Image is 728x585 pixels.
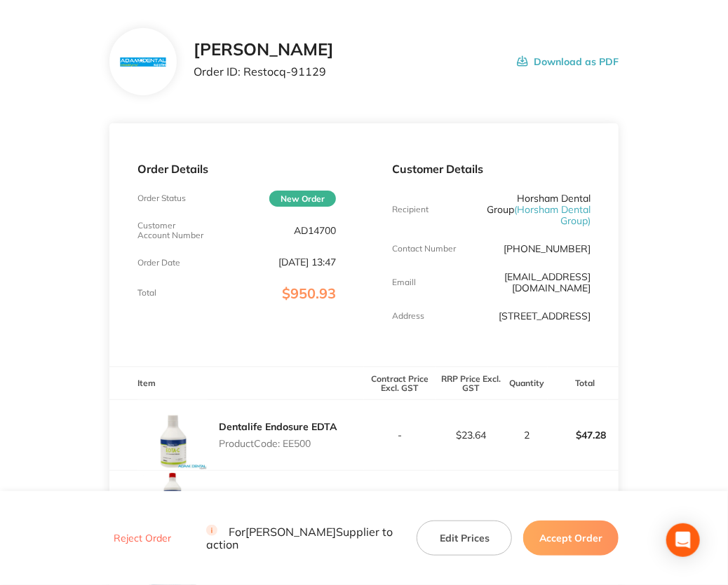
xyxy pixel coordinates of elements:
[364,367,436,400] th: Contract Price Excl. GST
[504,270,591,294] a: [EMAIL_ADDRESS][DOMAIN_NAME]
[294,225,336,236] p: AD14700
[206,525,400,551] p: For [PERSON_NAME] Supplier to action
[194,40,334,60] h2: [PERSON_NAME]
[436,429,506,441] p: $23.64
[517,40,619,83] button: Download as PDF
[392,244,456,254] p: Contact Number
[392,163,591,175] p: Customer Details
[109,532,175,545] button: Reject Order
[417,521,512,556] button: Edit Prices
[137,258,180,268] p: Order Date
[499,310,591,322] p: [STREET_ADDRESS]
[137,471,208,541] img: MmdqYmdibQ
[269,191,336,207] span: New Order
[137,193,186,203] p: Order Status
[458,193,591,226] p: Horsham Dental Group
[392,311,424,321] p: Address
[219,438,337,449] p: Product Code: EE500
[282,284,336,302] span: $950.93
[109,367,364,400] th: Item
[194,65,334,78] p: Order ID: Restocq- 91129
[137,163,336,175] p: Order Details
[504,243,591,254] p: [PHONE_NUMBER]
[137,288,156,298] p: Total
[392,277,416,287] p: Emaill
[120,57,166,67] img: N3hiYW42Mg
[548,489,619,523] p: $44.82
[436,367,507,400] th: RRP Price Excl. GST
[548,367,619,400] th: Total
[514,203,591,227] span: ( Horsham Dental Group )
[392,205,429,214] p: Recipient
[137,221,203,240] p: Customer Account Number
[365,429,435,441] p: -
[219,420,337,433] a: Dentalife Endosure EDTA
[506,367,547,400] th: Quantity
[666,523,700,557] div: Open Intercom Messenger
[507,429,546,441] p: 2
[523,521,619,556] button: Accept Order
[278,256,336,268] p: [DATE] 13:47
[548,418,619,452] p: $47.28
[137,400,208,470] img: c3BvdDZ2MQ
